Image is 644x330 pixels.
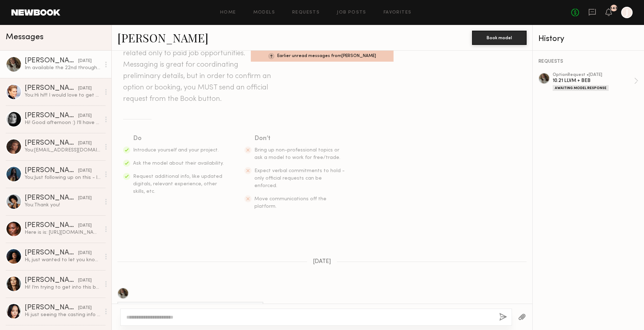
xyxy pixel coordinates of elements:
[78,85,92,92] div: [DATE]
[78,140,92,147] div: [DATE]
[25,202,101,208] div: You: Thank you!
[123,36,273,105] header: Keep direct messages professional and related only to paid job opportunities. Messaging is great ...
[25,65,101,71] div: Im available the 22nd through the [DATE]
[553,73,634,77] div: option Request • [DATE]
[25,229,101,236] div: Here is is: [URL][DOMAIN_NAME]
[25,119,101,126] div: Hi! Good afternoon :) I’ll have my self tape over to you [DATE]. Thanks so much!
[133,161,224,166] span: Ask the model about their availability.
[25,147,101,154] div: You: [EMAIL_ADDRESS][DOMAIN_NAME] please!
[78,58,92,65] div: [DATE]
[384,10,412,15] a: Favorites
[472,31,527,45] button: Book model
[25,57,78,65] div: [PERSON_NAME]
[254,148,340,160] span: Bring up non-professional topics or ask a model to work for free/trade.
[78,277,92,284] div: [DATE]
[253,10,275,15] a: Models
[25,257,101,263] div: Hi, just wanted to let you know that throughout the day the lighter shade I believe 19 looked a l...
[251,51,394,62] div: Earlier unread messages from [PERSON_NAME]
[610,6,617,10] div: 143
[133,148,219,153] span: Introduce yourself and your project.
[78,222,92,229] div: [DATE]
[337,10,366,15] a: Job Posts
[25,167,78,174] div: [PERSON_NAME]
[553,77,634,84] div: 10.21 LLVM + BEB
[78,195,92,202] div: [DATE]
[538,59,638,64] div: REQUESTS
[25,92,101,99] div: You: Hi hi!!! I would love to get a self tape from you for an upcoming shoot! Would it be okay to...
[25,174,101,181] div: You: Just following up on this - let me know! :)
[25,284,101,291] div: Hi! I’m trying to get into this building but there doesn’t seem to be an entry point as it’s unde...
[78,113,92,119] div: [DATE]
[133,174,222,194] span: Request additional info, like updated digitals, relevant experience, other skills, etc.
[220,10,236,15] a: Home
[313,259,331,265] span: [DATE]
[25,304,78,311] div: [PERSON_NAME]
[292,10,320,15] a: Requests
[6,33,44,41] span: Messages
[25,249,78,257] div: [PERSON_NAME]
[25,112,78,119] div: [PERSON_NAME]
[25,277,78,284] div: [PERSON_NAME]
[133,134,224,144] div: Do
[25,85,78,92] div: [PERSON_NAME]
[78,167,92,174] div: [DATE]
[621,7,633,18] a: J
[254,134,346,144] div: Don’t
[78,250,92,257] div: [DATE]
[117,30,208,45] a: [PERSON_NAME]
[25,195,78,202] div: [PERSON_NAME]
[25,140,78,147] div: [PERSON_NAME]
[254,197,326,209] span: Move communications off the platform.
[78,305,92,311] div: [DATE]
[254,169,345,188] span: Expect verbal commitments to hold - only official requests can be enforced.
[553,85,609,91] div: Awaiting Model Response
[472,34,527,40] a: Book model
[538,35,638,43] div: History
[25,222,78,229] div: [PERSON_NAME]
[553,73,638,91] a: optionRequest •[DATE]10.21 LLVM + BEBAwaiting Model Response
[25,311,101,318] div: Hi just seeing the casting info now. Thanks for sharing! Just to clarity the rate for 3 hours is ...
